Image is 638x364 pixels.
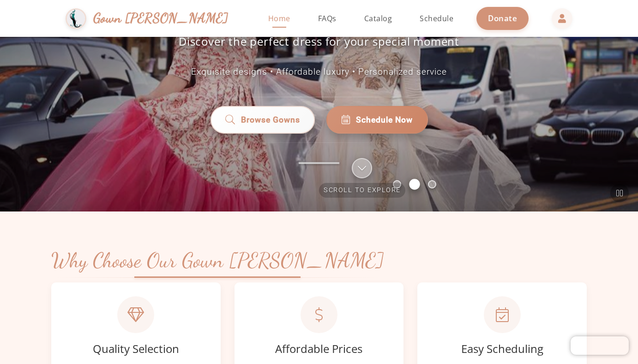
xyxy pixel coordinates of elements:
p: Discover the perfect dress for your special moment [169,34,469,56]
a: Donate [476,7,529,29]
span: Schedule Now [356,114,413,126]
h2: Why Choose Our Gown [PERSON_NAME] [51,248,384,273]
h3: Affordable Prices [248,342,390,356]
p: Exquisite designs • Affordable luxury • Personalized service [111,65,527,79]
span: Browse Gowns [241,114,300,126]
span: Scroll to explore [319,183,405,198]
img: Gown Gmach Logo [66,8,86,29]
iframe: Chatra live chat [571,336,629,355]
span: Schedule [420,13,453,23]
span: Home [268,13,290,23]
span: Catalog [364,13,392,23]
a: Gown [PERSON_NAME] [66,6,238,31]
span: Donate [488,13,517,23]
span: Gown [PERSON_NAME] [93,8,229,28]
h3: Easy Scheduling [431,342,573,356]
span: FAQs [318,13,337,23]
h3: Quality Selection [65,342,207,356]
